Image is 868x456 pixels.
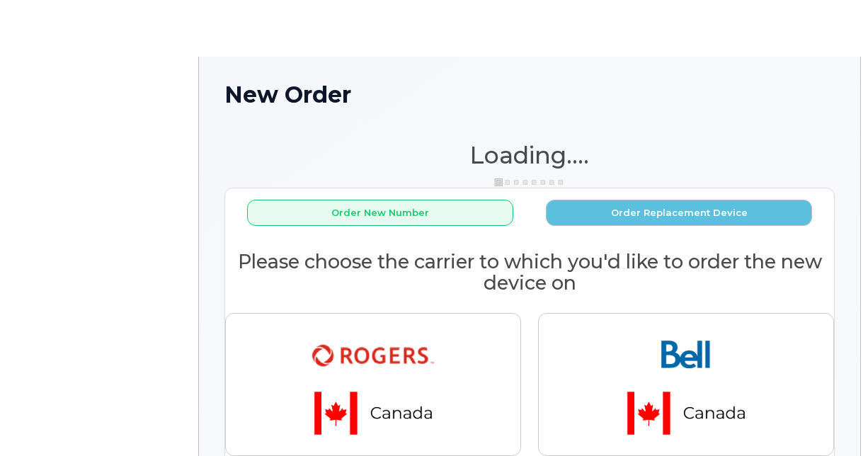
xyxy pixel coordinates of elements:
[546,200,812,226] button: Order Replacement Device
[587,325,785,444] img: bell-18aeeabaf521bd2b78f928a02ee3b89e57356879d39bd386a17a7cccf8069aed.png
[225,251,834,293] h2: Please choose the carrier to which you'd like to order the new device on
[274,325,472,444] img: rogers-ca223c9ac429c928173e45fab63b6fac0e59ea61a5e330916896b2875f56750f.png
[224,142,835,168] h1: Loading....
[247,200,513,226] button: Order New Number
[494,177,565,188] img: ajax-loader-3a6953c30dc77f0bf724df975f13086db4f4c1262e45940f03d1251963f1bf2e.gif
[224,82,835,107] h1: New Order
